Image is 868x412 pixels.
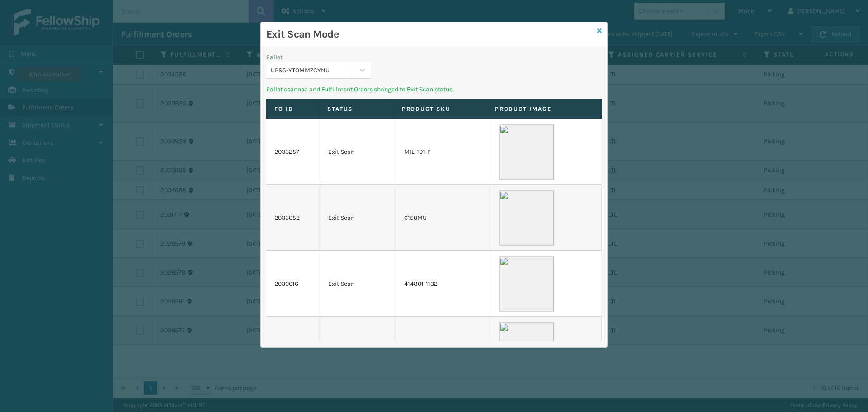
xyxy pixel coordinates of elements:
[396,185,491,251] td: 6150MU
[499,190,554,246] img: 51104088640_40f294f443_o-scaled-700x700.jpg
[274,105,311,113] label: FO ID
[266,85,602,94] p: Pallet scanned and Fulfillment Orders changed to Exit Scan status.
[266,28,594,41] h3: Exit Scan Mode
[396,251,491,317] td: 414801-1132
[499,256,554,312] img: 51104088640_40f294f443_o-scaled-700x700.jpg
[274,279,298,289] a: 2030016
[320,251,396,317] td: Exit Scan
[402,105,478,113] label: Product SKU
[274,147,299,156] a: 2033257
[499,322,554,378] img: 51104088640_40f294f443_o-scaled-700x700.jpg
[396,119,491,185] td: MIL-101-P
[396,317,491,383] td: LP-RMX-BLU
[327,105,385,113] label: Status
[266,52,283,62] label: Pallet
[320,185,396,251] td: Exit Scan
[495,105,587,113] label: Product Image
[320,119,396,185] td: Exit Scan
[320,317,396,383] td: Exit Scan
[271,66,355,75] div: UPSG-YTOMM7CYNU
[499,124,554,180] img: 51104088640_40f294f443_o-scaled-700x700.jpg
[274,213,300,223] a: 2033052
